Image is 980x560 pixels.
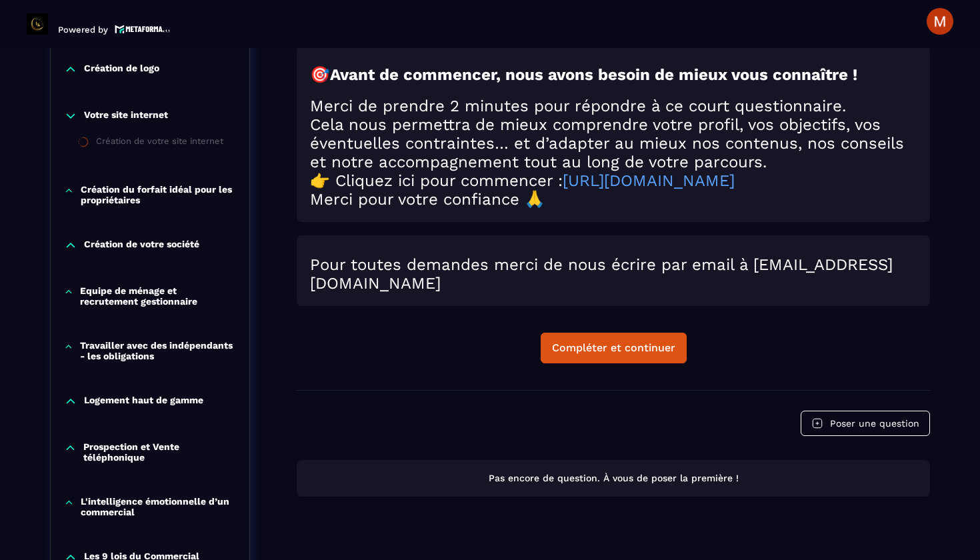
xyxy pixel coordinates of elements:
[80,285,236,307] p: Equipe de ménage et recrutement gestionnaire
[27,13,48,35] img: logo-branding
[310,115,917,171] h2: Cela nous permettra de mieux comprendre votre profil, vos objectifs, vos éventuelles contraintes…...
[84,395,203,408] p: Logement haut de gamme
[801,411,930,436] button: Poser une question
[330,65,857,84] strong: Avant de commencer, nous avons besoin de mieux vous connaître !
[310,190,917,209] h2: Merci pour votre confiance 🙏
[541,333,687,363] button: Compléter et continuer
[115,23,171,35] img: logo
[83,441,236,463] p: Prospection et Vente téléphonique
[310,97,917,115] h2: Merci de prendre 2 minutes pour répondre à ce court questionnaire.
[80,340,236,361] p: Travailler avec des indépendants - les obligations
[81,496,236,517] p: L'intelligence émotionnelle d’un commercial
[563,171,735,190] a: [URL][DOMAIN_NAME]
[84,239,199,252] p: Création de votre société
[84,109,168,123] p: Votre site internet
[310,65,917,84] h2: 🎯
[81,184,236,205] p: Création du forfait idéal pour les propriétaires
[310,171,917,190] h2: 👉 Cliquez ici pour commencer :
[309,472,918,485] p: Pas encore de question. À vous de poser la première !
[552,341,675,355] div: Compléter et continuer
[58,25,108,35] p: Powered by
[96,136,223,151] div: Création de votre site internet
[84,63,159,76] p: Création de logo
[310,255,917,293] h2: Pour toutes demandes merci de nous écrire par email à [EMAIL_ADDRESS][DOMAIN_NAME]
